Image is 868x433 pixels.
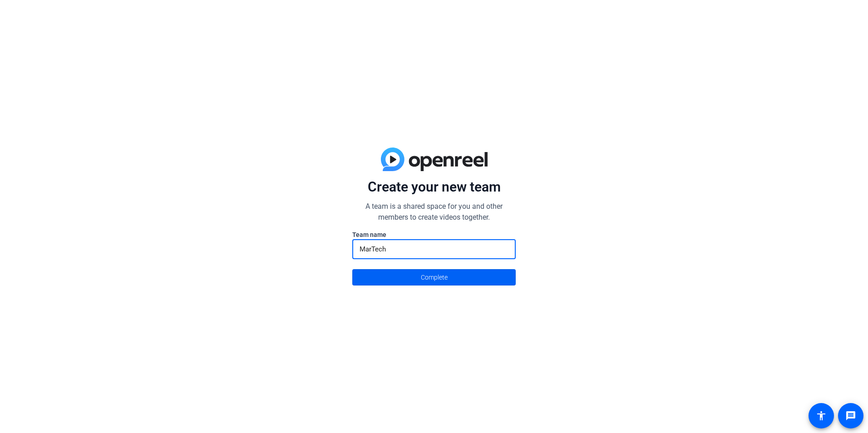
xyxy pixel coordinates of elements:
[816,410,827,421] mat-icon: accessibility
[352,178,516,196] p: Create your new team
[845,410,856,421] mat-icon: message
[360,244,508,255] input: Enter here
[352,230,516,239] label: Team name
[352,269,516,285] button: Complete
[421,269,448,286] span: Complete
[381,148,488,171] img: blue-gradient.svg
[352,201,516,223] p: A team is a shared space for you and other members to create videos together.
